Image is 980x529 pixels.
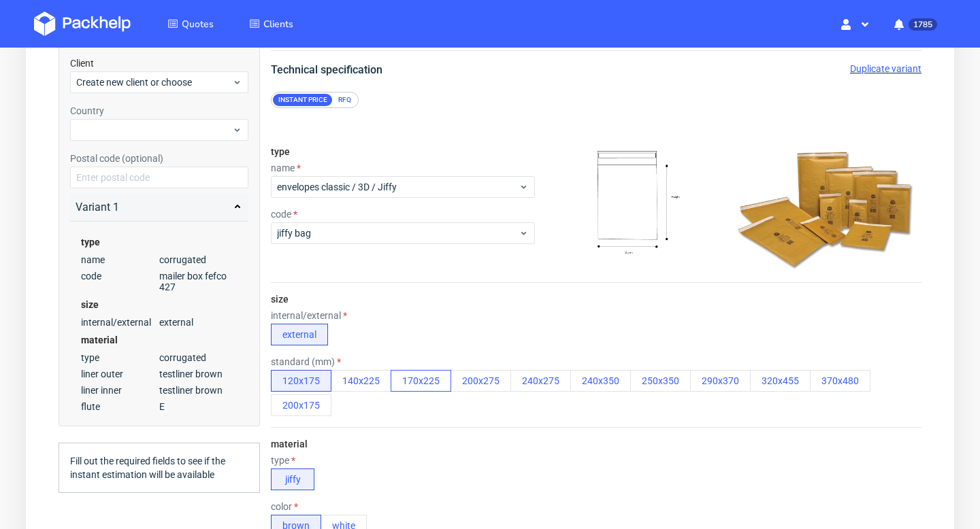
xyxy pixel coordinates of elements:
div: type [39,228,195,242]
img: envelopes-classic-3d-jiffy--jiffy-bag--infographic.png [518,134,669,270]
span: Clients [263,18,293,31]
button: jiffy [229,462,272,483]
span: external [117,310,195,321]
h2: Summary [28,22,206,39]
label: standard (mm) [229,349,299,360]
button: 140x225 [289,363,349,385]
span: testliner brown [117,362,195,373]
div: Variant 1 [33,192,201,209]
button: 170x225 [348,363,409,385]
span: type [39,345,117,356]
span: 1785 [909,18,937,31]
img: envelopes-classic-3d-jiffy--jiffy-bag--photo-min.jpg [689,139,879,265]
span: internal/external [39,310,117,321]
button: 200x275 [408,363,469,385]
button: 120x175 [229,363,289,385]
label: Country [28,99,62,109]
span: Quotes [182,18,214,31]
div: RFQ [291,87,314,99]
div: Instant price [231,87,291,99]
label: Client [28,51,52,62]
label: color [229,494,256,505]
div: material [39,326,195,340]
div: size [39,291,195,305]
span: E [117,394,195,405]
img: Dashboard [34,12,131,36]
span: mailer box fefco 427 [117,264,195,286]
span: Variant 1 [240,14,284,29]
span: code [39,264,117,286]
span: Fill out the required fields to see if the instant estimation will be available [28,449,183,473]
span: jiffy bag [235,220,476,233]
label: code [229,202,255,213]
button: 240x350 [528,363,589,385]
span: Technical specification [229,56,340,69]
span: testliner brown [117,378,195,389]
button: 200x175 [229,388,289,409]
span: corrugated [117,248,195,258]
button: 320x455 [708,363,768,385]
span: + Add variant [317,14,381,29]
a: Clients [233,12,310,36]
button: 1785 [883,12,946,36]
span: Create new client or choose [34,69,190,82]
a: Quotes [151,12,230,36]
label: size [229,287,246,298]
span: flute [39,394,117,405]
span: corrugated [117,345,195,356]
span: envelopes classic / 3D / Jiffy [235,173,476,187]
input: Enter postal code [28,160,206,182]
button: 250x350 [588,363,649,385]
span: Duplicate variant [808,56,879,67]
label: name [229,156,259,167]
label: Postal code (optional) [28,146,121,157]
button: 370x480 [768,363,828,385]
label: internal/external [229,303,305,314]
button: 290x370 [648,363,708,385]
span: liner outer [39,362,117,373]
button: 240x275 [468,363,529,385]
label: material [229,432,265,443]
label: type [229,139,248,150]
label: type [229,448,253,459]
span: name [39,248,117,258]
button: external [229,317,286,339]
span: liner inner [39,378,117,389]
